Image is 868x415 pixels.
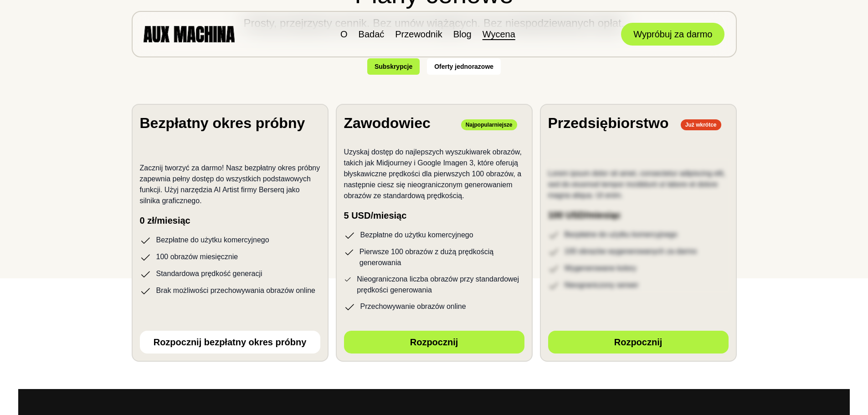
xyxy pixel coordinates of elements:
a: O [340,29,348,39]
font: Zacznij tworzyć za darmo! Nasz bezpłatny okres próbny zapewnia pełny dostęp do wszystkich podstaw... [140,164,320,205]
font: Rozpocznij bezpłatny okres próbny [154,337,307,347]
img: AUX MACHINA [144,26,235,42]
font: Nieograniczona liczba obrazów przy standardowej prędkości generowania [357,275,519,294]
button: Rozpocznij bezpłatny okres próbny [140,331,320,354]
font: Subskrypcje [375,63,412,70]
font: Przechowywanie obrazów online [360,302,466,310]
font: Pierwsze 100 obrazów z dużą prędkością generowania [360,248,493,266]
font: Uzyskaj dostęp do najlepszych wyszukiwarek obrazów, takich jak Midjourney i Google Imagen 3, któr... [344,148,522,200]
font: Brak możliwości przechowywania obrazów online [156,287,315,294]
font: Standardowa prędkość generacji [156,270,262,277]
font: Już wkrótce [685,122,717,128]
button: Oferty jednorazowe [427,58,501,75]
button: Rozpocznij [548,331,729,354]
font: Rozpocznij [614,337,663,347]
a: Przewodnik [395,29,442,39]
font: Przedsiębiorstwo [548,115,669,131]
font: Bezpłatne do użytku komercyjnego [156,236,269,244]
button: Subskrypcje [367,58,420,75]
button: Rozpocznij [344,331,524,354]
font: 5 USD/miesiąc [344,210,407,220]
font: Bezpłatne do użytku komercyjnego [360,231,473,239]
font: 100 obrazów miesięcznie [156,253,238,261]
button: Wypróbuj za darmo [621,23,724,46]
font: Wypróbuj za darmo [633,29,712,39]
font: Bezpłatny okres próbny [140,115,305,131]
font: 0 zł/miesiąc [140,215,190,225]
a: Badać [359,29,385,39]
font: Rozpocznij [410,337,458,347]
a: Blog [453,29,472,39]
a: Wycena [483,29,515,39]
font: Zawodowiec [344,115,431,131]
font: Oferty jednorazowe [434,63,493,70]
font: Najpopularniejsze [466,122,513,128]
